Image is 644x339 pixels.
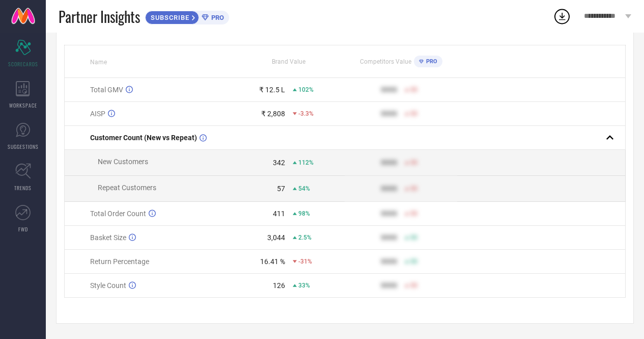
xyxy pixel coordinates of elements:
[209,14,224,21] span: PRO
[298,282,310,289] span: 33%
[381,257,397,266] div: 9999
[410,159,417,166] span: 50
[8,143,39,150] span: SUGGESTIONS
[277,185,285,193] div: 57
[90,257,149,266] span: Return Percentage
[90,59,107,66] span: Name
[98,184,156,192] span: Repeat Customers
[298,110,314,117] span: -3.3%
[267,233,285,242] div: 3,044
[424,58,437,65] span: PRO
[9,101,37,109] span: WORKSPACE
[360,58,411,65] span: Competitors Value
[381,210,397,218] div: 9999
[145,8,229,24] a: SUBSCRIBEPRO
[146,14,192,21] span: SUBSCRIBE
[410,258,417,265] span: 50
[298,234,312,241] span: 2.5%
[261,110,285,118] div: ₹ 2,808
[381,110,397,118] div: 9999
[260,257,285,266] div: 16.41 %
[298,86,314,93] span: 102%
[410,86,417,93] span: 50
[381,233,397,242] div: 9999
[273,210,285,218] div: 411
[90,281,126,290] span: Style Count
[8,60,38,68] span: SCORECARDS
[18,225,28,233] span: FWD
[553,7,571,25] div: Open download list
[90,233,126,242] span: Basket Size
[298,159,314,166] span: 112%
[381,281,397,290] div: 9999
[90,210,146,218] span: Total Order Count
[273,281,285,290] div: 126
[90,86,123,94] span: Total GMV
[298,258,312,265] span: -31%
[90,110,105,118] span: AISP
[90,134,197,142] span: Customer Count (New vs Repeat)
[273,159,285,167] div: 342
[381,159,397,167] div: 9999
[272,58,305,65] span: Brand Value
[298,210,310,217] span: 98%
[410,110,417,117] span: 50
[59,6,140,27] span: Partner Insights
[410,234,417,241] span: 50
[381,86,397,94] div: 9999
[259,86,285,94] div: ₹ 12.5 L
[298,185,310,192] span: 54%
[410,185,417,192] span: 50
[98,158,148,166] span: New Customers
[410,210,417,217] span: 50
[410,282,417,289] span: 50
[14,184,32,192] span: TRENDS
[381,185,397,193] div: 9999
